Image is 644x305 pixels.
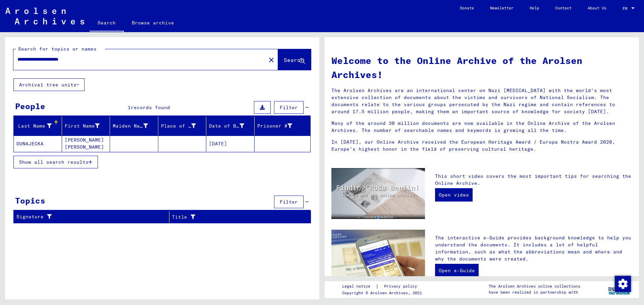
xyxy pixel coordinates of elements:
div: Maiden Name [113,121,158,131]
div: Last Name [16,123,52,130]
p: The Arolsen Archives online collections [489,283,580,289]
mat-icon: close [267,56,275,64]
div: Signature [16,212,169,222]
div: Topics [15,195,45,207]
div: First Name [65,123,100,130]
img: eguide.jpg [331,230,425,292]
h1: Welcome to the Online Archive of the Arolsen Archives! [331,54,632,82]
span: Search [284,57,304,63]
p: Many of the around 30 million documents are now available in the Online Archive of the Arolsen Ar... [331,120,632,134]
a: Search [90,15,124,32]
mat-header-cell: Last Name [14,117,62,135]
a: Open e-Guide [435,264,479,277]
span: 1 [128,104,131,110]
p: have been realized in partnership with [489,289,580,295]
button: Clear [265,53,278,66]
span: Filter [280,104,298,110]
div: Last Name [16,121,62,131]
mat-header-cell: Date of Birth [206,117,255,135]
div: People [15,100,45,112]
img: Arolsen_neg.svg [5,8,84,24]
div: Prisoner # [257,123,292,130]
div: Date of Birth [209,123,244,130]
p: This short video covers the most important tips for searching the Online Archive. [435,173,632,187]
mat-header-cell: Place of Birth [158,117,207,135]
mat-header-cell: Maiden Name [110,117,158,135]
span: Show all search results [19,159,89,165]
a: Privacy policy [379,283,425,290]
button: Show all search results [13,156,98,168]
div: Prisoner # [257,121,303,131]
span: Filter [280,199,298,205]
div: Title [172,214,294,221]
mat-header-cell: Prisoner # [255,117,311,135]
button: Filter [274,196,304,208]
p: The interactive e-Guide provides background knowledge to help you understand the documents. It in... [435,234,632,262]
div: Title [172,212,303,222]
img: Change consent [615,276,631,292]
p: In [DATE], our Online Archive received the European Heritage Award / Europa Nostra Award 2020, Eu... [331,139,632,153]
p: The Arolsen Archives are an international center on Nazi [MEDICAL_DATA] with the world’s most ext... [331,87,632,115]
a: Legal notice [342,283,376,290]
button: Search [278,49,311,70]
span: records found [131,104,170,110]
div: First Name [65,121,110,131]
div: Signature [16,213,161,220]
mat-header-cell: First Name [62,117,110,135]
div: Change consent [614,276,631,292]
mat-cell: [PERSON_NAME] [PERSON_NAME] [62,136,110,152]
mat-cell: [DATE] [206,136,255,152]
a: Browse archive [124,15,182,31]
div: Place of Birth [161,123,196,130]
p: Copyright © Arolsen Archives, 2021 [342,290,425,296]
div: Date of Birth [209,121,254,131]
span: EN [623,6,630,11]
mat-cell: DUNAJECKA [14,136,62,152]
mat-label: Search for topics or names [18,46,97,52]
div: Maiden Name [113,123,148,130]
button: Archival tree units [13,78,85,91]
img: yv_logo.png [607,281,632,298]
a: Open video [435,188,473,202]
div: | [342,283,425,290]
div: Place of Birth [161,121,206,131]
img: video.jpg [331,168,425,219]
button: Filter [274,101,304,114]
